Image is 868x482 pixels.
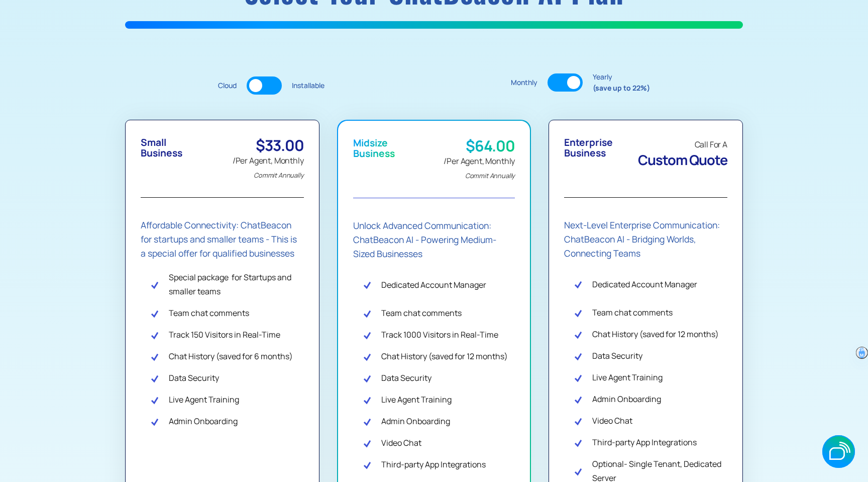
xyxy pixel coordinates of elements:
div: Dedicated Account Manager [592,277,697,291]
img: Check [151,417,159,426]
div: Affordable Connectivity: ChatBeacon for startups and smaller teams - This is a special offer for ... [141,218,304,260]
div: Track 150 Visitors in Real-Time [169,328,280,342]
div: Video Chat [592,414,632,428]
div: Team chat comments [381,306,462,320]
img: Check [574,373,582,382]
div: Data Security [381,371,431,385]
img: Check [151,308,159,318]
img: Check [574,466,582,476]
div: Video Chat [381,436,421,450]
img: Check [574,308,582,317]
div: Next-Level Enterprise Communication: ChatBeacon AI - Bridging Worlds, Connecting Teams [564,218,727,260]
img: Check [574,351,582,361]
div: Team chat comments [592,305,673,319]
div: $33.00 [233,137,304,153]
img: Check [363,373,371,383]
div: Chat History (saved for 12 months) [592,327,719,341]
div: /Per Agent, Monthly [444,154,515,183]
div: Track 1000 Visitors in Real-Time [381,328,498,342]
div: Third-party App Integrations [592,435,697,449]
img: Check [574,438,582,447]
img: Check [574,394,582,404]
strong: (save up to 22%) [593,83,650,93]
div: Team chat comments [169,306,249,320]
img: Check [151,330,159,340]
div: Special package for Startups and smaller teams [169,270,304,298]
div: Monthly [511,77,537,88]
div: Chat History (saved for 12 months) [381,349,508,363]
div: Chat History (saved for 6 months) [169,349,293,363]
div: Admin Onboarding [592,392,661,406]
div: Dedicated Account Manager [381,278,486,292]
div: Enterprise Business [564,137,613,158]
div: $64.00 [444,138,515,154]
img: Check [151,280,159,289]
img: Check [574,416,582,426]
div: Midsize Business [353,138,395,159]
div: Small Business [141,137,182,158]
em: Commit Annually [465,171,515,180]
div: /Per Agent, Monthly [233,153,304,182]
div: Admin Onboarding [169,414,238,428]
img: Check [363,460,371,469]
img: Check [574,279,582,289]
img: Check [363,280,371,289]
div: Installable [292,80,324,91]
img: Check [151,395,159,405]
img: Check [363,352,371,361]
strong: Unlock Advanced Communication: ChatBeacon AI - Powering Medium-Sized Businesses [353,219,496,260]
div: Data Security [592,349,642,363]
img: Check [363,417,371,426]
img: Check [574,330,582,339]
div: Data Security [169,371,219,385]
div: Admin Onboarding [381,414,450,428]
em: Commit Annually [254,171,304,180]
img: Check [151,373,159,383]
div: Call For A [638,137,727,151]
div: Third-party App Integrations [381,457,486,471]
span: Custom Quote [638,150,727,169]
div: Cloud [218,80,237,91]
img: Check [363,438,371,448]
div: Live Agent Training [381,392,452,407]
img: Check [151,352,159,361]
img: Check [363,395,371,405]
div: Live Agent Training [592,370,663,384]
div: Live Agent Training [169,392,239,407]
img: Check [363,330,371,340]
img: Check [363,308,371,318]
div: Yearly [593,71,650,93]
